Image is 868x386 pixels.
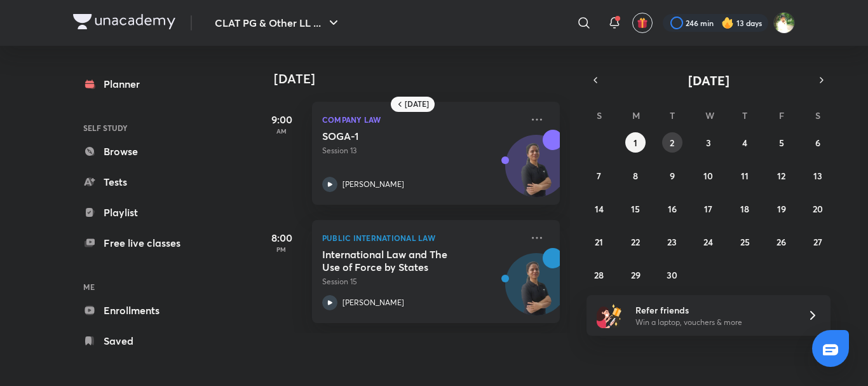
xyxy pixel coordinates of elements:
h6: Refer friends [635,303,792,317]
button: September 24, 2025 [698,231,719,252]
button: September 5, 2025 [771,132,792,153]
p: [PERSON_NAME] [342,297,404,308]
button: September 29, 2025 [625,265,646,285]
button: September 2, 2025 [662,132,682,153]
abbr: September 2, 2025 [670,137,674,149]
img: Avatar [506,142,567,203]
abbr: September 23, 2025 [667,236,677,248]
p: Session 15 [322,276,522,287]
button: September 18, 2025 [735,198,755,219]
button: September 21, 2025 [589,231,609,252]
button: September 17, 2025 [698,198,719,219]
button: September 15, 2025 [625,198,646,219]
p: AM [256,127,307,135]
abbr: Sunday [597,109,602,121]
abbr: September 25, 2025 [740,236,750,248]
button: [DATE] [604,71,813,89]
a: Planner [73,71,220,97]
abbr: September 12, 2025 [777,170,785,182]
abbr: September 17, 2025 [704,203,712,215]
p: Company Law [322,112,522,127]
p: Session 13 [322,145,522,156]
h5: 9:00 [256,112,307,127]
abbr: September 28, 2025 [594,269,604,281]
abbr: Wednesday [705,109,714,121]
button: September 9, 2025 [662,165,682,186]
abbr: September 1, 2025 [634,137,637,149]
abbr: September 10, 2025 [703,170,713,182]
abbr: September 3, 2025 [706,137,711,149]
button: September 22, 2025 [625,231,646,252]
abbr: September 9, 2025 [670,170,675,182]
abbr: Saturday [815,109,820,121]
abbr: September 13, 2025 [813,170,822,182]
button: September 11, 2025 [735,165,755,186]
abbr: September 24, 2025 [703,236,713,248]
a: Playlist [73,200,220,225]
button: September 30, 2025 [662,265,682,285]
a: Tests [73,169,220,195]
button: September 6, 2025 [808,132,828,153]
img: streak [721,17,734,29]
button: September 1, 2025 [625,132,646,153]
img: referral [597,303,622,328]
h5: SOGA-1 [322,130,480,142]
abbr: September 16, 2025 [668,203,677,215]
p: [PERSON_NAME] [342,179,404,190]
button: September 12, 2025 [771,165,792,186]
h6: ME [73,276,220,298]
a: Company Logo [73,14,175,32]
button: September 3, 2025 [698,132,719,153]
abbr: September 22, 2025 [631,236,640,248]
p: Win a laptop, vouchers & more [635,317,792,328]
button: September 25, 2025 [735,231,755,252]
img: Harshal Jadhao [773,12,795,34]
button: September 14, 2025 [589,198,609,219]
abbr: September 29, 2025 [631,269,641,281]
abbr: September 19, 2025 [777,203,786,215]
button: September 13, 2025 [808,165,828,186]
p: PM [256,245,307,253]
abbr: Thursday [742,109,747,121]
span: [DATE] [688,72,729,89]
abbr: September 30, 2025 [667,269,677,281]
abbr: Monday [632,109,640,121]
h5: 8:00 [256,230,307,245]
button: September 26, 2025 [771,231,792,252]
abbr: September 4, 2025 [742,137,747,149]
abbr: September 27, 2025 [813,236,822,248]
abbr: September 14, 2025 [595,203,604,215]
abbr: September 6, 2025 [815,137,820,149]
abbr: September 18, 2025 [740,203,749,215]
abbr: Tuesday [670,109,675,121]
img: Avatar [506,260,567,321]
h5: International Law and The Use of Force by States [322,248,480,273]
abbr: September 8, 2025 [633,170,638,182]
button: September 19, 2025 [771,198,792,219]
abbr: September 20, 2025 [813,203,823,215]
button: September 16, 2025 [662,198,682,219]
button: September 20, 2025 [808,198,828,219]
a: Browse [73,139,220,164]
img: avatar [637,17,648,29]
abbr: September 11, 2025 [741,170,749,182]
p: Public International Law [322,230,522,245]
a: Saved [73,328,220,354]
abbr: Friday [779,109,784,121]
a: Enrollments [73,298,220,323]
h4: [DATE] [274,71,573,86]
abbr: September 21, 2025 [595,236,603,248]
h6: [DATE] [405,99,429,109]
a: Free live classes [73,230,220,256]
button: September 23, 2025 [662,231,682,252]
abbr: September 5, 2025 [779,137,784,149]
button: September 27, 2025 [808,231,828,252]
abbr: September 15, 2025 [631,203,640,215]
img: Company Logo [73,14,175,29]
button: avatar [632,13,653,33]
abbr: September 7, 2025 [597,170,601,182]
button: September 7, 2025 [589,165,609,186]
h6: SELF STUDY [73,117,220,139]
button: CLAT PG & Other LL ... [207,10,349,36]
button: September 10, 2025 [698,165,719,186]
